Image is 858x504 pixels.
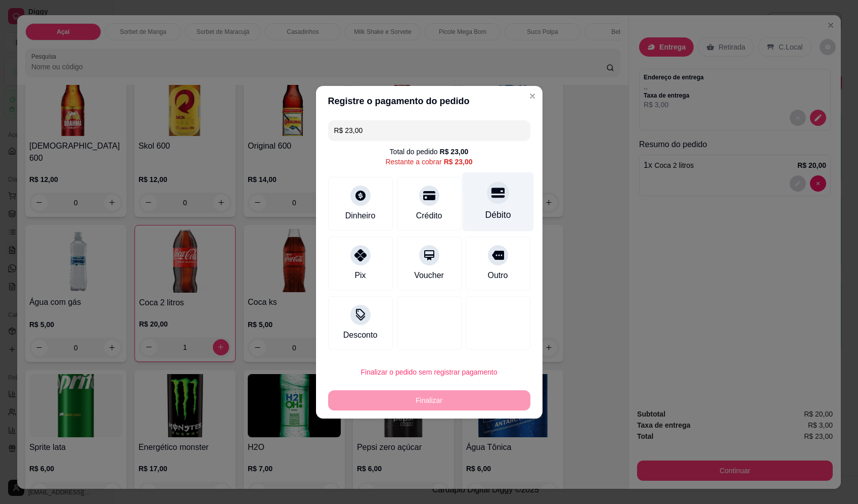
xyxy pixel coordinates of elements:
[334,120,524,141] input: Ex.: hambúrguer de cordeiro
[416,210,442,222] div: Crédito
[487,269,508,282] div: Outro
[524,88,540,104] button: Close
[485,208,511,221] div: Débito
[316,86,543,116] header: Registre o pagamento do pedido
[444,157,473,167] div: R$ 23,00
[328,362,530,382] button: Finalizar o pedido sem registrar pagamento
[414,269,444,282] div: Voucher
[385,157,472,167] div: Restante a cobrar
[343,329,378,341] div: Desconto
[390,147,469,157] div: Total do pedido
[345,210,376,222] div: Dinheiro
[354,269,366,282] div: Pix
[440,147,469,157] div: R$ 23,00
